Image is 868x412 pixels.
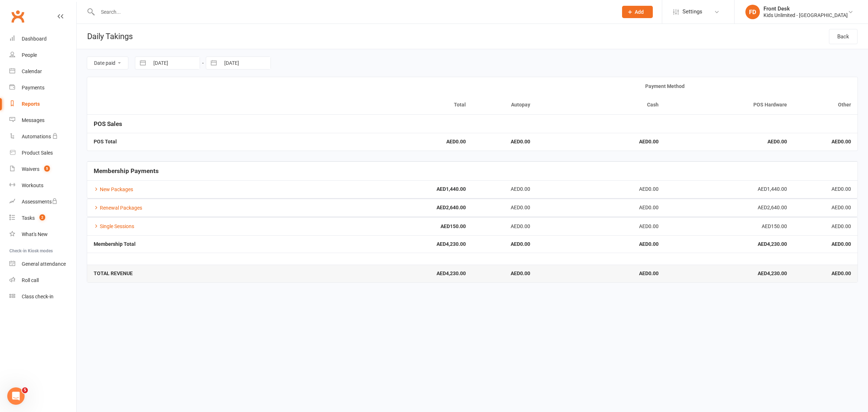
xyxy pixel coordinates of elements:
div: Calendar [22,68,42,74]
a: New Packages [94,186,133,192]
div: Cash [543,102,659,108]
strong: AED0.00 [800,271,851,276]
strong: AED0.00 [800,241,851,247]
strong: AED0.00 [672,139,787,144]
a: General attendance kiosk mode [9,256,76,272]
div: Total [351,102,466,108]
a: Waivers 5 [9,161,76,177]
strong: AED4,230.00 [672,271,787,276]
div: Payments [22,85,44,91]
div: AED0.00 [479,224,530,229]
span: Settings [682,4,702,20]
div: AED0.00 [800,224,851,229]
h5: POS Sales [94,121,851,127]
div: AED0.00 [543,205,659,210]
div: Waivers [22,166,39,172]
iframe: Intercom live chat [7,387,25,405]
input: Search... [95,7,613,17]
a: Messages [9,112,76,129]
strong: POS Total [94,139,117,144]
div: Front Desk [763,5,848,12]
strong: AED4,230.00 [351,271,466,276]
h5: Membership Payments [94,168,851,175]
a: Product Sales [9,145,76,161]
a: Reports [9,96,76,112]
div: POS Hardware [672,102,787,108]
div: People [22,52,37,58]
div: Tasks [22,215,35,221]
strong: AED4,230.00 [351,241,466,247]
div: AED2,640.00 [672,205,787,210]
strong: AED1,440.00 [351,186,466,192]
div: Roll call [22,277,39,283]
strong: TOTAL REVENUE [94,270,133,276]
strong: AED0.00 [479,139,530,144]
a: People [9,47,76,63]
span: 2 [39,214,45,220]
div: AED0.00 [800,186,851,192]
div: Dashboard [22,36,47,42]
strong: AED0.00 [543,241,659,247]
a: Back [829,29,858,44]
div: Reports [22,101,40,107]
strong: AED0.00 [479,241,530,247]
div: AED0.00 [543,186,659,192]
div: Kids Unlimited - [GEOGRAPHIC_DATA] [763,12,848,18]
div: AED0.00 [543,224,659,229]
strong: AED2,640.00 [351,205,466,210]
span: 5 [44,165,50,172]
a: Automations [9,129,76,145]
strong: AED4,230.00 [672,241,787,247]
a: Class kiosk mode [9,289,76,305]
div: Payment Method [479,84,851,89]
div: General attendance [22,261,66,267]
div: FD [745,5,760,19]
div: AED0.00 [479,186,530,192]
div: What's New [22,231,48,237]
a: Single Sessions [94,223,134,229]
strong: AED0.00 [479,271,530,276]
a: Workouts [9,177,76,194]
a: Calendar [9,63,76,80]
div: Workouts [22,182,43,188]
a: Dashboard [9,31,76,47]
div: AED0.00 [479,205,530,210]
strong: AED0.00 [543,271,659,276]
input: From [149,57,200,69]
div: AED150.00 [672,224,787,229]
a: What's New [9,226,76,243]
div: AED0.00 [800,205,851,210]
a: Roll call [9,272,76,289]
div: Other [800,102,851,108]
a: Assessments [9,194,76,210]
span: 5 [22,387,28,393]
a: Payments [9,80,76,96]
strong: AED0.00 [351,139,466,144]
a: Renewal Packages [94,205,142,211]
div: Product Sales [22,150,53,156]
h1: Daily Takings [77,24,133,49]
strong: AED0.00 [800,139,851,144]
div: Automations [22,134,51,139]
div: Class check-in [22,294,54,299]
input: To [220,57,271,69]
a: Tasks 2 [9,210,76,226]
strong: AED150.00 [351,224,466,229]
div: AED1,440.00 [672,186,787,192]
strong: Membership Total [94,241,136,247]
div: Messages [22,117,44,123]
button: Add [622,6,653,18]
div: Assessments [22,199,58,205]
a: Clubworx [9,7,27,25]
span: Add [635,9,644,15]
div: Autopay [479,102,530,108]
strong: AED0.00 [543,139,659,144]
